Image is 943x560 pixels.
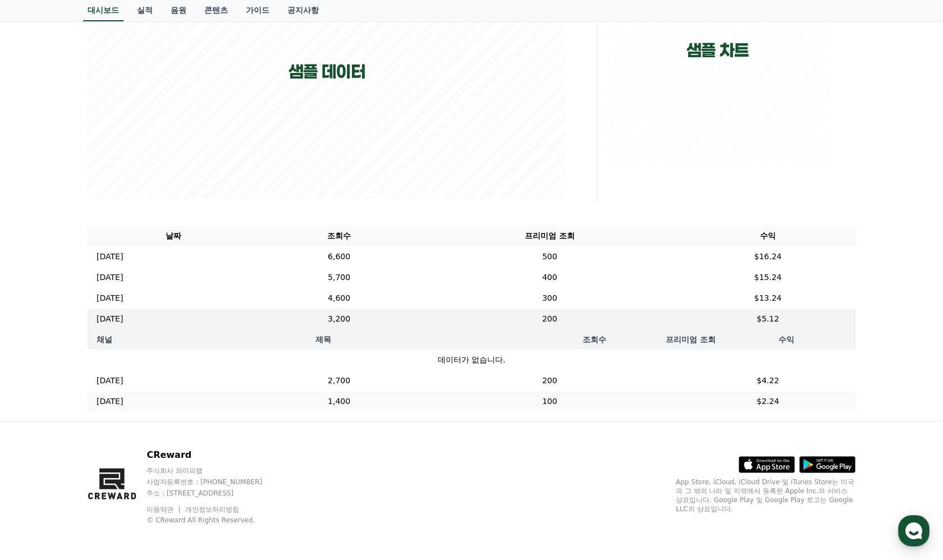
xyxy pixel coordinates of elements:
p: 데이터가 없습니다. [97,354,846,366]
p: 샘플 데이터 [289,62,365,82]
td: 5,700 [259,267,419,288]
p: CReward [147,448,283,462]
td: 200 [419,370,680,391]
td: 500 [419,246,680,267]
th: 제목 [121,329,525,350]
th: 날짜 [88,226,259,246]
td: $15.24 [680,267,855,288]
td: 2,700 [259,370,419,391]
td: 400 [419,267,680,288]
p: [DATE] [97,272,123,283]
p: 주소 : [STREET_ADDRESS] [147,489,283,498]
th: 수익 [680,226,855,246]
a: 설정 [145,356,216,384]
td: 200 [419,309,680,329]
td: $16.24 [680,246,855,267]
p: [DATE] [97,375,123,387]
td: 300 [419,288,680,309]
td: $4.22 [680,370,855,391]
a: 이용약관 [147,506,182,513]
td: 3,200 [259,309,419,329]
th: 수익 [718,329,855,350]
th: 채널 [88,329,121,350]
th: 조회수 [525,329,663,350]
span: 홈 [35,373,42,382]
p: 샘플 차트 [686,40,749,61]
p: [DATE] [97,313,123,325]
p: [DATE] [97,396,123,407]
td: $2.24 [680,391,855,412]
a: 개인정보처리방침 [185,506,239,513]
span: 대화 [103,373,116,382]
td: 100 [419,391,680,412]
td: 6,600 [259,246,419,267]
span: 설정 [173,373,187,382]
td: $5.12 [680,309,855,329]
td: 4,600 [259,288,419,309]
p: [DATE] [97,251,123,263]
p: 사업자등록번호 : [PHONE_NUMBER] [147,478,283,486]
th: 프리미엄 조회 [419,226,680,246]
p: App Store, iCloud, iCloud Drive 및 iTunes Store는 미국과 그 밖의 나라 및 지역에서 등록된 Apple Inc.의 서비스 상표입니다. Goo... [676,478,855,513]
td: 1,400 [259,391,419,412]
p: © CReward All Rights Reserved. [147,516,283,525]
th: 조회수 [259,226,419,246]
a: 대화 [74,356,145,384]
p: [DATE] [97,292,123,304]
td: $13.24 [680,288,855,309]
th: 프리미엄 조회 [663,329,718,350]
p: 주식회사 와이피랩 [147,466,283,475]
a: 홈 [3,356,74,384]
